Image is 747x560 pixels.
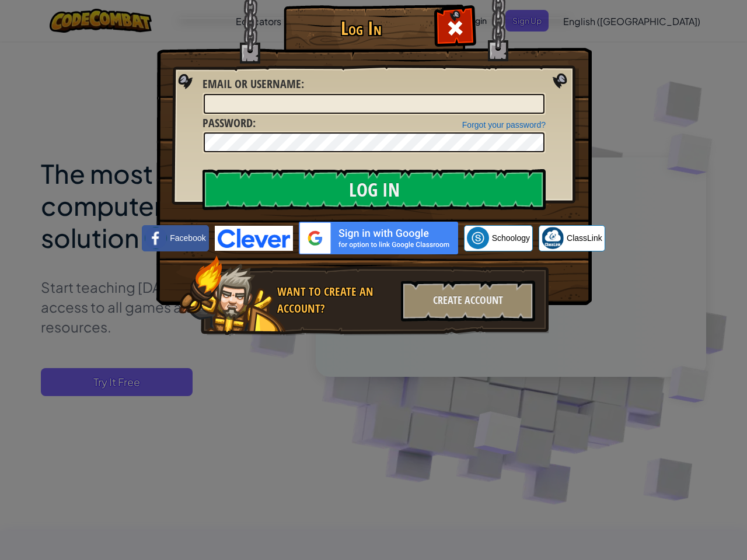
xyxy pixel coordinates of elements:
[203,76,304,93] label: :
[492,232,530,244] span: Schoology
[467,227,489,249] img: schoology.png
[542,227,564,249] img: classlink-logo-small.png
[299,222,458,254] img: gplus_sso_button2.svg
[277,283,394,317] div: Want to create an account?
[567,232,602,244] span: ClassLink
[462,120,546,129] a: Forgot your password?
[287,18,435,38] h1: Log In
[203,169,546,210] input: Log In
[401,281,535,321] div: Create Account
[215,226,293,251] img: clever-logo-blue.png
[170,232,205,244] span: Facebook
[203,115,253,131] span: Password
[203,115,256,132] label: :
[203,76,301,92] span: Email or Username
[145,227,167,249] img: facebook_small.png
